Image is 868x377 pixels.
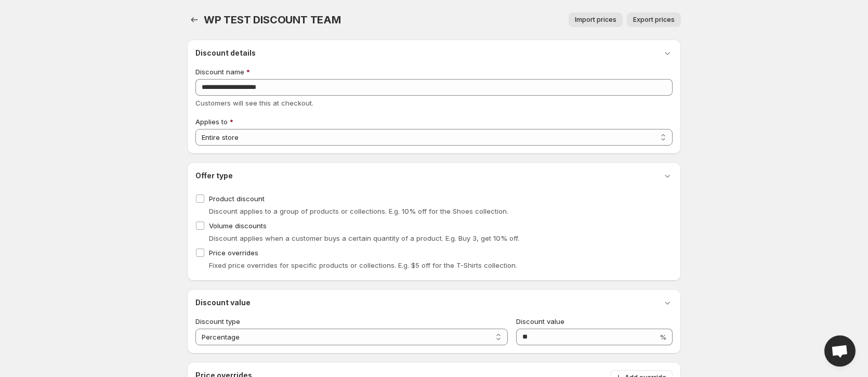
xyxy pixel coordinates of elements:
span: Import prices [575,16,616,24]
span: Volume discounts [209,222,267,230]
h3: Discount value [195,297,251,308]
span: WP TEST DISCOUNT TEAM [204,14,341,26]
span: Customers will see this at checkout. [195,99,313,107]
h3: Offer type [195,171,233,181]
a: Open chat [824,335,856,367]
span: Discount applies when a customer buys a certain quantity of a product. E.g. Buy 3, get 10% off. [209,234,519,242]
span: Fixed price overrides for specific products or collections. E.g. $5 off for the T-Shirts collection. [209,261,517,269]
span: Discount value [516,317,564,326]
span: Applies to [195,118,228,126]
button: Import prices [569,12,623,27]
span: Price overrides [209,249,258,257]
span: Discount type [195,317,240,326]
span: Product discount [209,194,265,203]
span: % [660,333,666,341]
span: Export prices [633,16,675,24]
span: Discount applies to a group of products or collections. E.g. 10% off for the Shoes collection. [209,207,508,215]
h3: Discount details [195,48,256,58]
button: Export prices [627,12,681,27]
span: Discount name [195,68,244,76]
